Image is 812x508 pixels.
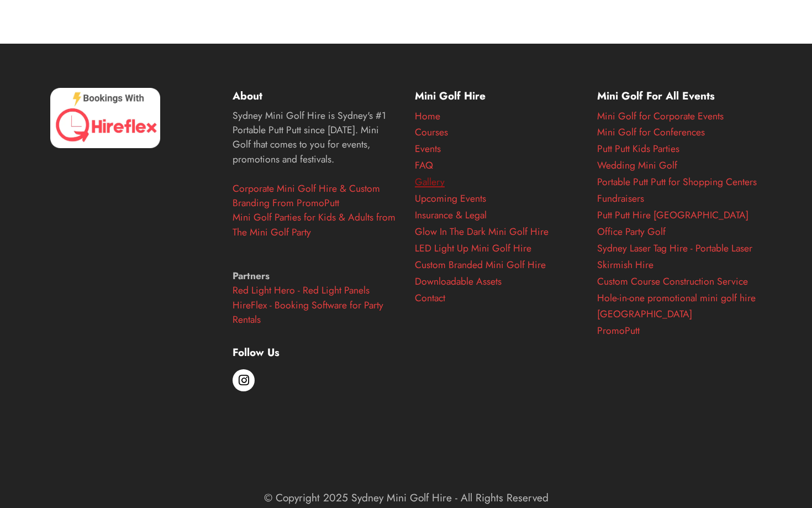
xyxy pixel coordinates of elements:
[415,109,440,123] a: Home
[233,210,396,239] a: Mini Golf Parties for Kids & Adults from The Mini Golf Party
[415,274,502,289] a: Downloadable Assets
[597,323,640,338] a: PromoPutt
[597,241,752,272] a: Sydney Laser Tag Hire - Portable Laser Skirmish Hire
[597,175,757,189] a: Portable Putt Putt for Shopping Centers
[233,269,270,283] strong: Partners
[597,158,677,172] a: Wedding Mini Golf
[233,344,280,360] strong: Follow Us
[415,88,486,103] strong: Mini Golf Hire
[597,142,679,156] a: Putt Putt Kids Parties
[233,298,383,327] a: HireFlex - Booking Software for Party Rentals
[597,208,748,222] a: Putt Putt Hire [GEOGRAPHIC_DATA]
[415,142,441,156] a: Events
[415,208,487,222] a: Insurance & Legal
[233,181,380,210] a: Corporate Mini Golf Hire & Custom Branding From PromoPutt
[415,258,546,272] a: Custom Branded Mini Golf Hire
[597,125,705,139] a: Mini Golf for Conferences
[415,175,445,189] a: Gallery
[597,191,644,206] a: Fundraisers
[597,224,666,239] a: Office Party Golf
[415,158,433,172] a: FAQ
[597,88,715,103] strong: Mini Golf For All Events
[233,283,370,297] a: Red Light Hero - Red Light Panels
[415,241,531,255] a: LED Light Up Mini Golf Hire
[233,108,397,327] p: Sydney Mini Golf Hire is Sydney's #1 Portable Putt Putt since [DATE]. Mini Golf that comes to you...
[415,291,445,305] a: Contact
[597,274,748,289] a: Custom Course Construction Service
[597,109,724,123] a: Mini Golf for Corporate Events
[415,191,486,206] a: Upcoming Events
[597,291,756,322] a: Hole-in-one promotional mini golf hire [GEOGRAPHIC_DATA]
[50,88,160,148] img: HireFlex Booking System
[415,125,448,139] a: Courses
[233,88,262,103] strong: About
[415,224,549,239] a: Glow In The Dark Mini Golf Hire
